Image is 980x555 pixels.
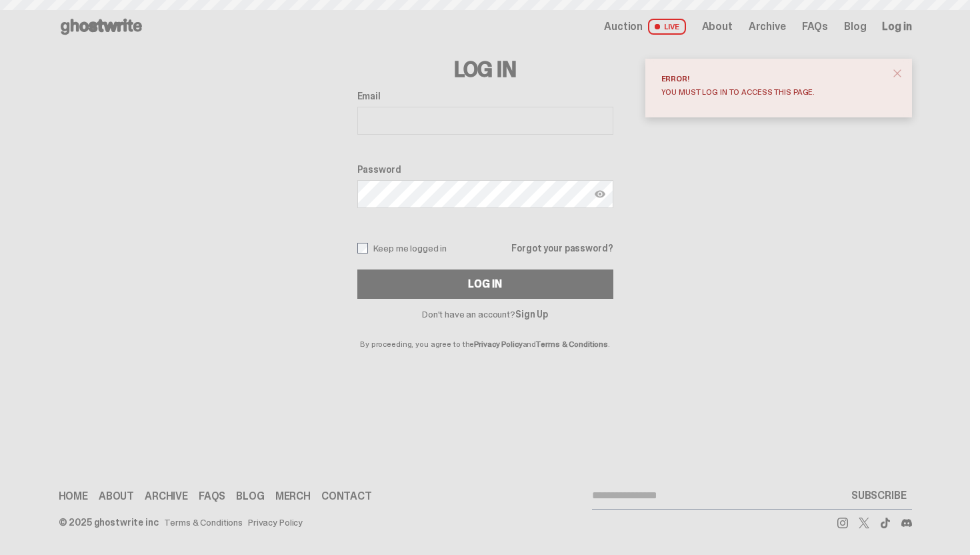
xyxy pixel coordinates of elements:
[357,243,368,253] input: Keep me logged in
[59,518,159,527] div: © 2025 ghostwrite inc
[321,491,372,502] a: Contact
[661,75,885,83] div: Error!
[145,491,188,502] a: Archive
[357,164,613,175] label: Password
[357,59,613,80] h3: Log In
[474,339,522,350] a: Privacy Policy
[511,243,613,253] a: Forgot your password?
[468,279,501,290] div: Log In
[604,19,685,35] a: Auction LIVE
[99,491,134,502] a: About
[749,21,786,32] a: Archive
[357,91,613,101] label: Email
[357,269,613,299] button: Log In
[846,482,912,509] button: SUBSCRIBE
[515,308,548,320] a: Sign Up
[536,339,608,350] a: Terms & Conditions
[357,310,613,319] p: Don't have an account?
[702,21,733,32] a: About
[661,88,885,96] div: You must log in to access this page.
[648,19,686,35] span: LIVE
[802,21,828,32] a: FAQs
[199,491,225,502] a: FAQs
[844,21,866,32] a: Blog
[357,319,613,348] p: By proceeding, you agree to the and .
[882,21,911,32] a: Log in
[595,189,605,199] img: Show password
[604,21,643,32] span: Auction
[275,491,311,502] a: Merch
[164,518,243,527] a: Terms & Conditions
[59,491,88,502] a: Home
[885,61,909,85] button: close
[236,491,264,502] a: Blog
[357,243,447,253] label: Keep me logged in
[248,518,303,527] a: Privacy Policy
